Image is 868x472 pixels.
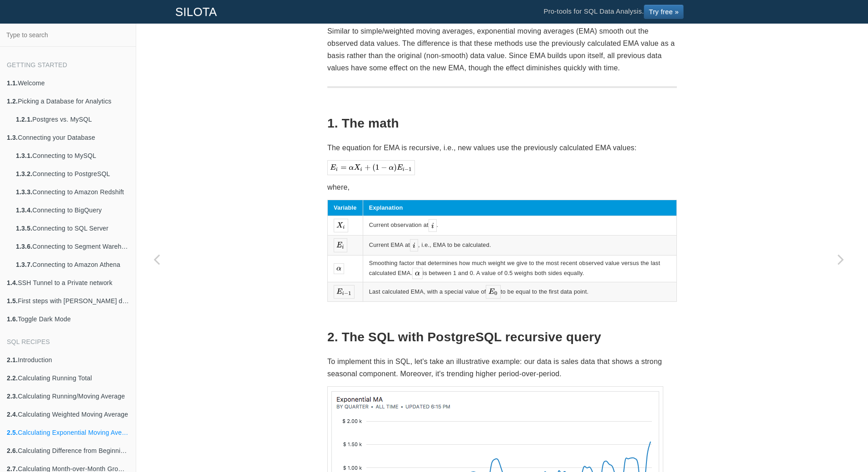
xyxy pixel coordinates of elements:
a: Try free » [644,5,684,19]
a: 1.3.7.Connecting to Amazon Athena [9,256,136,274]
b: 1.3. [7,134,18,141]
b: 2.5. [7,429,18,436]
img: _mathjax_e66c3671.svg [410,239,418,252]
b: 2.2. [7,374,18,382]
b: 1.6. [7,315,18,323]
img: _mathjax_dc4ca758.svg [412,268,423,279]
b: 1.2. [7,98,18,105]
a: Next page: Calculating Difference from Beginning Row [820,46,861,472]
b: 2.4. [7,411,18,418]
a: 1.3.4.Connecting to BigQuery [9,201,136,219]
b: 1.3.2. [16,170,32,177]
td: Current observation at . [363,216,676,235]
img: _mathjax_dc4ca758.svg [334,263,344,274]
a: 1.3.3.Connecting to Amazon Redshift [9,183,136,201]
h2: 2. The SQL with PostgreSQL recursive query [327,330,677,344]
img: _mathjax_e66c3671.svg [429,219,437,232]
td: Smoothing factor that determines how much weight we give to the most recent observed value versus... [363,255,676,282]
b: 2.6. [7,447,18,454]
a: 1.3.5.Connecting to SQL Server [9,219,136,237]
p: The equation for EMA is recursive, i.e., new values use the previously calculated EMA values: [327,142,677,154]
td: Current EMA at , i.e., EMA to be calculated. [363,236,676,255]
img: _mathjax_cbdff40e.svg [327,160,415,175]
a: SILOTA [168,0,224,23]
b: 1.2.1. [16,116,32,123]
input: Type to search [3,26,133,44]
img: _mathjax_805d0e5e.svg [334,238,347,252]
b: 1.3.1. [16,152,32,159]
th: Variable [328,200,363,216]
td: Last calculated EMA, with a special value of to be equal to the first data point. [363,282,676,301]
h2: 1. The math [327,117,677,131]
img: _mathjax_94a33e7d.svg [334,219,348,232]
p: where, [327,181,677,193]
p: Similar to simple/weighted moving averages, exponential moving averages (EMA) smooth out the obse... [327,25,677,74]
b: 1.4. [7,279,18,286]
iframe: Drift Widget Chat Controller [823,427,857,461]
b: 1.3.4. [16,206,32,214]
b: 1.5. [7,297,18,305]
a: 1.3.2.Connecting to PostgreSQL [9,165,136,183]
img: _mathjax_92eae70e.svg [486,285,500,299]
a: 1.3.6.Connecting to Segment Warehouse [9,237,136,256]
img: _mathjax_66d78955.svg [334,285,355,299]
a: 1.3.1.Connecting to MySQL [9,147,136,165]
b: 2.1. [7,356,18,364]
b: 1.3.7. [16,261,32,268]
b: 1.3.3. [16,188,32,196]
a: 1.2.1.Postgres vs. MySQL [9,110,136,128]
li: Pro-tools for SQL Data Analysis. [534,0,693,23]
th: Explanation [363,200,676,216]
a: Previous page: Calculating Weighted Moving Average [136,46,177,472]
p: To implement this in SQL, let's take an illustrative example: our data is sales data that shows a... [327,355,677,380]
b: 1.3.5. [16,225,32,232]
b: 1.3.6. [16,243,32,250]
b: 2.3. [7,393,18,400]
b: 1.1. [7,79,18,87]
